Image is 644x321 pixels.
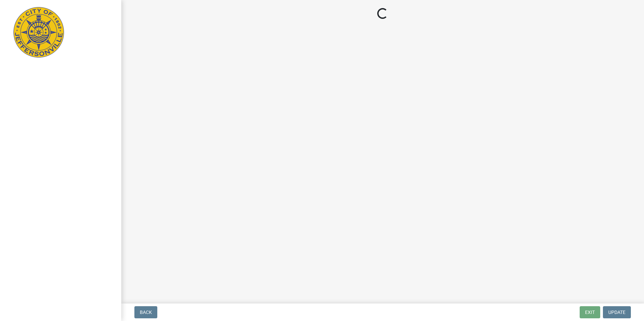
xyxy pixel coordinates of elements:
img: City of Jeffersonville, Indiana [13,7,64,58]
button: Update [603,306,631,318]
button: Exit [580,306,600,318]
span: Update [608,310,625,315]
span: Back [140,310,152,315]
button: Back [134,306,157,318]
